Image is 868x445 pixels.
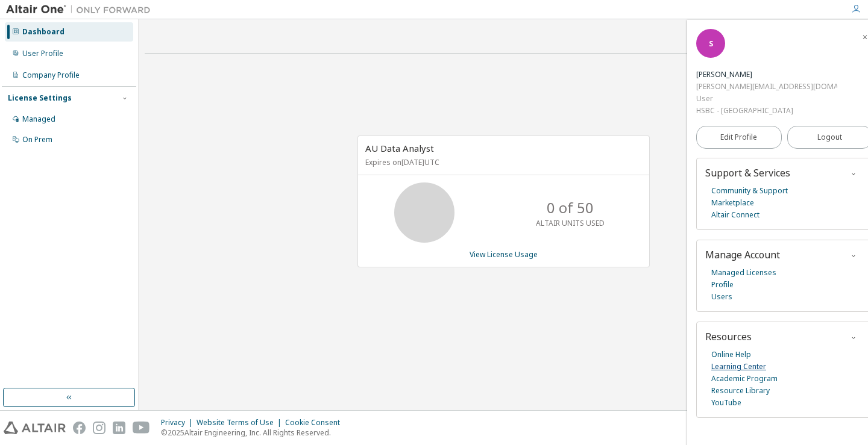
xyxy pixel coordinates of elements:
[705,166,790,179] span: Support & Services
[711,373,778,385] a: Academic Program
[197,418,285,428] div: Website Terms of Use
[93,422,105,434] img: instagram.svg
[365,157,639,167] p: Expires on [DATE] UTC
[73,422,86,434] img: facebook.svg
[711,209,759,221] a: Altair Connect
[4,422,66,434] img: altair_logo.svg
[470,249,538,260] a: View License Usage
[696,69,837,81] div: Shivam BISWAS
[22,49,63,58] div: User Profile
[133,422,150,434] img: youtube.svg
[711,267,776,279] a: Managed Licenses
[8,93,72,103] div: License Settings
[161,428,347,438] p: © 2025 Altair Engineering, Inc. All Rights Reserved.
[817,131,842,143] span: Logout
[6,4,157,16] img: Altair One
[536,218,605,228] p: ALTAIR UNITS USED
[705,248,780,261] span: Manage Account
[709,39,713,49] span: S
[705,330,752,343] span: Resources
[711,291,732,303] a: Users
[22,27,64,37] div: Dashboard
[161,418,197,428] div: Privacy
[285,418,347,428] div: Cookie Consent
[696,105,837,117] div: HSBC - [GEOGRAPHIC_DATA]
[113,422,125,434] img: linkedin.svg
[696,93,837,105] div: User
[696,81,837,93] div: [PERSON_NAME][EMAIL_ADDRESS][DOMAIN_NAME]
[696,126,782,149] a: Edit Profile
[711,349,751,361] a: Online Help
[720,132,757,142] span: Edit Profile
[365,142,434,154] span: AU Data Analyst
[711,361,766,373] a: Learning Center
[547,198,594,218] p: 0 of 50
[711,185,788,197] a: Community & Support
[711,279,734,291] a: Profile
[22,70,80,80] div: Company Profile
[711,197,754,209] a: Marketplace
[711,385,770,397] a: Resource Library
[22,114,55,124] div: Managed
[711,397,741,409] a: YouTube
[22,135,52,145] div: On Prem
